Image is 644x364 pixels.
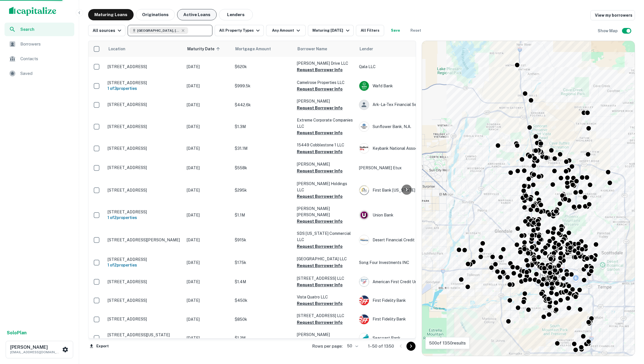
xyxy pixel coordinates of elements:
[5,52,74,66] div: Contacts
[308,25,353,36] button: Maturing [DATE]
[105,41,184,57] th: Location
[235,237,291,243] p: $915k
[359,235,369,245] img: picture
[235,335,291,341] p: $1.2M
[187,259,229,266] p: [DATE]
[108,45,125,52] span: Location
[297,319,343,326] button: Request Borrower Info
[108,237,181,242] p: [STREET_ADDRESS][PERSON_NAME]
[108,64,181,69] p: [STREET_ADDRESS]
[235,212,291,218] p: $1.1M
[359,277,369,287] img: picture
[108,262,181,268] h6: 1 of 2 properties
[312,343,343,350] p: Rows per page:
[187,102,229,108] p: [DATE]
[297,117,353,129] p: Extreme Corporate Companies LLC
[93,27,123,34] div: All sources
[359,296,369,305] img: picture
[359,122,369,131] img: picture
[235,297,291,304] p: $450k
[108,317,181,322] p: [STREET_ADDRESS]
[359,295,444,305] div: First Fidelity Bank
[294,41,356,57] th: Borrower Name
[359,315,369,324] img: picture
[187,335,229,341] p: [DATE]
[297,243,343,250] button: Request Borrower Info
[108,188,181,193] p: [STREET_ADDRESS]
[297,66,343,73] button: Request Borrower Info
[108,257,181,262] p: [STREET_ADDRESS]
[297,45,327,52] span: Borrower Name
[232,41,294,57] th: Mortgage Amount
[88,25,125,36] button: All sources
[297,294,353,300] p: Vista Quatro LLC
[359,185,444,195] div: First Bank [US_STATE]
[297,98,353,104] p: [PERSON_NAME]
[368,343,394,350] p: 1–50 of 1350
[5,37,74,51] a: Borrowers
[187,123,229,130] p: [DATE]
[297,79,353,86] p: Camelrose Properties LLC
[235,279,291,285] p: $1.4M
[137,28,180,33] span: [GEOGRAPHIC_DATA], [GEOGRAPHIC_DATA], [GEOGRAPHIC_DATA]
[108,214,181,221] h6: 1 of 2 properties
[5,67,74,80] a: Saved
[297,193,343,200] button: Request Borrower Info
[406,342,415,351] button: Go to next page
[235,45,278,52] span: Mortgage Amount
[297,281,343,288] button: Request Borrower Info
[297,338,343,344] button: Request Borrower Info
[187,145,229,151] p: [DATE]
[359,185,369,195] img: picture
[20,55,71,62] span: Contacts
[136,9,175,20] button: Originations
[429,340,466,346] p: 500 of 1350 results
[297,161,353,167] p: [PERSON_NAME]
[616,319,644,346] iframe: Chat Widget
[187,83,229,89] p: [DATE]
[297,262,343,269] button: Request Borrower Info
[360,45,373,52] span: Lender
[297,300,343,307] button: Request Borrower Info
[88,9,134,20] button: Maturing Loans
[187,212,229,218] p: [DATE]
[108,298,181,303] p: [STREET_ADDRESS]
[88,342,110,350] button: Export
[108,165,181,170] p: [STREET_ADDRESS]
[108,332,181,337] p: [STREET_ADDRESS][US_STATE]
[359,143,444,153] div: Keybank National Association
[359,333,369,343] img: picture
[297,313,353,319] p: [STREET_ADDRESS] LLC
[187,279,229,285] p: [DATE]
[108,209,181,214] p: [STREET_ADDRESS]
[177,9,217,20] button: Active Loans
[235,83,291,89] p: $999.5k
[297,256,353,262] p: [GEOGRAPHIC_DATA] LLC
[235,123,291,130] p: $1.3M
[235,316,291,322] p: $850k
[187,45,222,52] span: Maturity Date
[108,85,181,92] h6: 1 of 3 properties
[297,86,343,92] button: Request Borrower Info
[297,148,343,155] button: Request Borrower Info
[187,297,229,304] p: [DATE]
[359,144,369,153] img: picture
[20,41,71,47] span: Borrowers
[10,345,61,350] h6: [PERSON_NAME]
[108,124,181,129] p: [STREET_ADDRESS]
[359,81,444,91] div: Wafd Bank
[108,80,181,85] p: [STREET_ADDRESS]
[297,230,353,243] p: SDS [US_STATE] Commercial LLC
[108,102,181,107] p: [STREET_ADDRESS]
[187,187,229,193] p: [DATE]
[359,333,444,343] div: Seacoast Bank
[359,165,444,171] p: [PERSON_NAME] Etux
[10,350,61,355] p: [EMAIL_ADDRESS][DOMAIN_NAME]
[187,237,229,243] p: [DATE]
[297,218,343,225] button: Request Borrower Info
[386,25,404,36] button: Save your search to get updates of matches that match your search criteria.
[9,7,56,16] img: capitalize-logo.png
[297,275,353,281] p: [STREET_ADDRESS] LLC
